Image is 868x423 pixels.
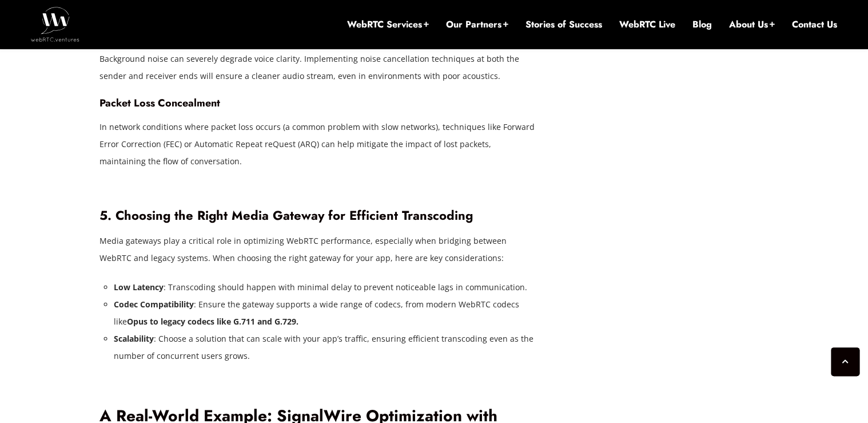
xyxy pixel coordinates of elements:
a: About Us [729,18,775,31]
strong: Low Latency [114,282,164,292]
img: WebRTC.ventures [31,7,79,41]
a: Our Partners [446,18,508,31]
li: : Ensure the gateway supports a wide range of codecs, from modern WebRTC codecs like [114,296,540,330]
a: WebRTC Live [619,18,675,31]
li: : Choose a solution that can scale with your app’s traffic, ensuring efficient transcoding even a... [114,330,540,365]
a: WebRTC Services [347,18,429,31]
a: Stories of Success [525,18,602,31]
p: Background noise can severely degrade voice clarity. Implementing noise cancellation techniques a... [99,50,540,85]
p: In network conditions where packet loss occurs (a common problem with slow networks), techniques ... [99,118,540,170]
strong: Opus to legacy codecs like G.711 and G.729. [127,316,298,327]
p: Media gateways play a critical role in optimizing WebRTC performance, especially when bridging be... [99,232,540,267]
li: : Transcoding should happen with minimal delay to prevent noticeable lags in communication. [114,279,540,296]
strong: Codec Compatibility [114,299,194,310]
a: Contact Us [792,18,837,31]
a: Blog [692,18,712,31]
h4: Packet Loss Concealment [99,97,540,109]
h3: 5. Choosing the Right Media Gateway for Efficient Transcoding [99,208,540,223]
strong: Scalability [114,333,154,344]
